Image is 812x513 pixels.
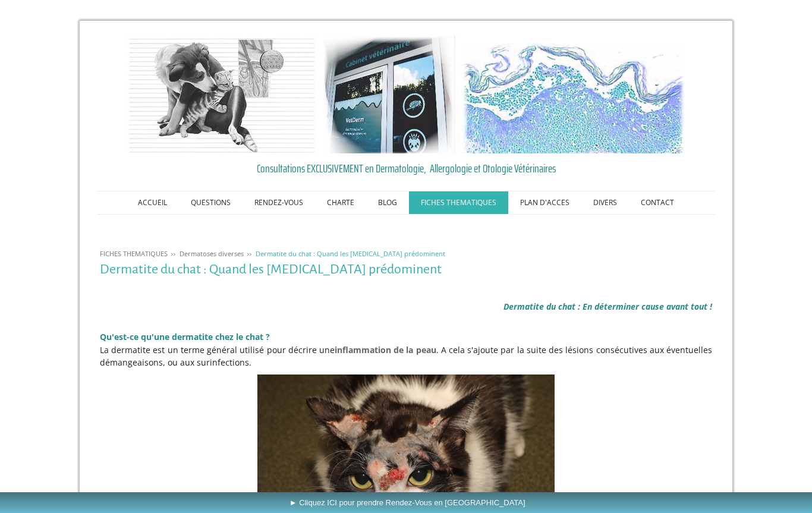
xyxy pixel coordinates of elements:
h1: Dermatite du chat : Quand les [MEDICAL_DATA] prédominent [100,262,712,277]
span: FICHES THEMATIQUES [100,249,168,258]
span: Dermatite du chat : Quand les [MEDICAL_DATA] prédominent [256,249,445,258]
a: Dermatite du chat : Quand les [MEDICAL_DATA] prédominent [253,249,448,258]
span: Dermatoses diverses [180,249,244,258]
strong: Qu'est-ce qu'une dermatite chez le chat ? [100,331,270,342]
a: Consultations EXCLUSIVEMENT en Dermatologie, Allergologie et Otologie Vétérinaires [100,159,712,177]
a: CONTACT [629,191,686,214]
a: Dermatoses diverses [177,249,247,258]
p: La dermatite est un terme général utilisé pour décrire une . A cela s'ajoute par la suite des lés... [100,344,712,369]
a: ACCUEIL [126,191,179,214]
a: DIVERS [581,191,629,214]
strong: inflammation de la peau [335,344,436,355]
span: ► Cliquez ICI pour prendre Rendez-Vous en [GEOGRAPHIC_DATA] [289,498,525,507]
a: PLAN D'ACCES [508,191,581,214]
a: RENDEZ-VOUS [243,191,315,214]
a: CHARTE [315,191,366,214]
a: BLOG [366,191,409,214]
a: FICHES THEMATIQUES [97,249,171,258]
a: QUESTIONS [179,191,243,214]
a: FICHES THEMATIQUES [409,191,508,214]
strong: Dermatite du chat : En déterminer cause avant tout ! [503,301,712,312]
